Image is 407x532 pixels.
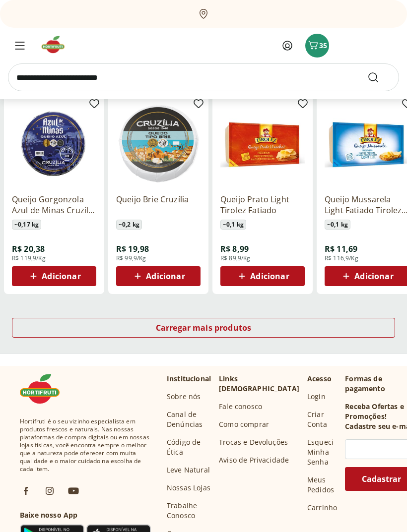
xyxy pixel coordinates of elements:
span: R$ 116,9/Kg [325,254,358,262]
button: Menu [8,34,32,58]
button: Adicionar [116,266,201,286]
span: Carregar mais produtos [156,324,252,332]
span: Hortifruti é o seu vizinho especialista em produtos frescos e naturais. Nas nossas plataformas de... [20,417,151,473]
span: R$ 11,69 [325,243,357,254]
button: Submit Search [367,71,391,83]
span: R$ 20,38 [12,243,45,254]
span: ~ 0,17 kg [12,220,41,230]
a: Canal de Denúncias [167,410,211,429]
a: Como comprar [219,419,269,429]
span: Adicionar [42,272,80,280]
img: Hortifruti [40,35,73,55]
a: Carrinho [307,503,337,513]
a: Queijo Gorgonzola Azul de Minas Cruzília Unidade [12,194,96,216]
a: Queijo Brie Cruzília [116,194,201,216]
p: Links [DEMOGRAPHIC_DATA] [219,374,299,394]
a: Código de Ética [167,437,211,457]
img: ig [44,485,56,497]
span: R$ 19,98 [116,243,149,254]
span: Adicionar [250,272,289,280]
a: Esqueci Minha Senha [307,437,337,467]
a: Leve Natural [167,465,210,475]
button: Carrinho [305,34,329,58]
span: R$ 99,9/Kg [116,254,146,262]
span: 35 [319,41,327,50]
a: Meus Pedidos [307,475,337,495]
span: Adicionar [354,272,393,280]
a: Trocas e Devoluções [219,437,288,447]
a: Aviso de Privacidade [219,455,289,465]
a: Nossas Lojas [167,483,210,493]
span: ~ 0,1 kg [325,220,350,230]
h3: Baixe nosso App [20,510,151,520]
span: ~ 0,2 kg [116,220,142,230]
a: Criar Conta [307,410,337,429]
span: R$ 8,99 [220,243,249,254]
a: Fale conosco [219,402,262,412]
p: Acesso [307,374,332,384]
p: Institucional [167,374,211,384]
button: Adicionar [12,266,96,286]
img: fb [20,485,32,497]
img: Queijo Gorgonzola Azul de Minas Cruzília Unidade [12,102,96,186]
span: ~ 0,1 kg [220,220,246,230]
img: Hortifruti [20,374,69,404]
button: Adicionar [220,266,305,286]
input: search [8,63,399,91]
span: R$ 89,9/Kg [220,254,251,262]
span: Cadastrar [362,475,401,483]
span: R$ 119,9/Kg [12,254,46,262]
span: Adicionar [146,272,185,280]
img: Queijo Prato Light Tirolez Fatiado [220,102,305,186]
a: Queijo Prato Light Tirolez Fatiado [220,194,305,216]
a: Trabalhe Conosco [167,501,211,521]
a: Sobre nós [167,392,201,402]
a: Login [307,392,326,402]
a: Carregar mais produtos [12,318,395,342]
img: ytb [68,485,79,497]
img: Queijo Brie Cruzília [116,102,201,186]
